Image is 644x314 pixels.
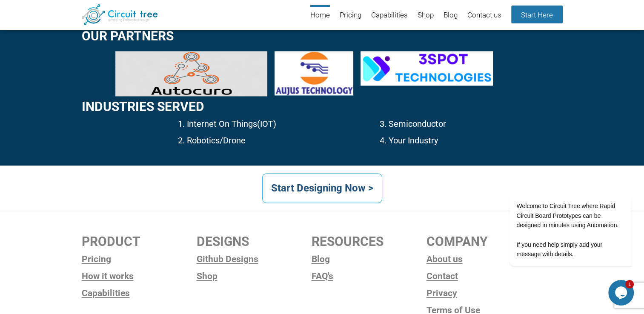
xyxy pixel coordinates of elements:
[482,117,635,276] iframe: chat widget
[426,287,541,300] a: Privacy
[426,253,541,265] a: About us
[82,270,197,283] a: How it works
[608,280,635,305] iframe: chat widget
[197,234,312,248] h2: DESIGNS
[418,5,434,26] a: Shop
[426,270,541,283] a: Contact
[340,5,361,26] a: Pricing
[444,5,458,26] a: Blog
[178,118,312,130] p: 1. Internet On Things(IOT)
[82,4,158,25] img: Circuit Tree
[82,287,197,300] a: Capabilities
[262,173,382,203] a: Start Designing Now >
[312,270,426,283] a: FAQ's
[197,270,312,283] a: Shop
[82,29,563,43] h2: Our Partners
[380,134,562,147] p: 4. Your Industry
[82,234,197,248] h2: PRODUCT
[310,5,330,26] a: Home
[312,253,426,265] a: Blog
[371,5,408,26] a: Capabilities
[312,234,426,248] h2: RESOURCES
[178,134,312,147] p: 2. Robotics/Drone
[197,253,312,265] a: Github Designs
[467,5,501,26] a: Contact us
[380,118,562,130] p: 3. Semiconductor
[82,253,197,265] a: Pricing
[426,234,541,248] h2: COMPANY
[82,100,563,114] h2: Industries Served
[511,6,563,23] a: Start Here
